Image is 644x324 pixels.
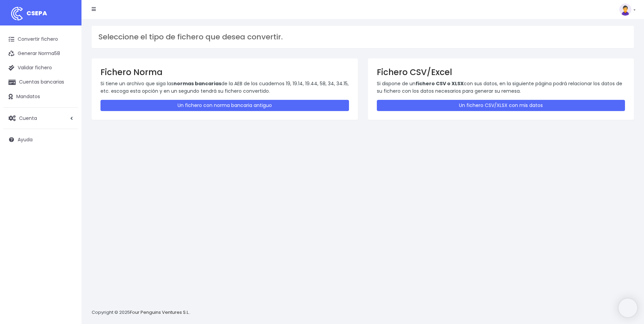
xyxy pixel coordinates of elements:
p: Copyright © 2025 . [92,309,190,316]
a: Convertir fichero [3,32,78,47]
a: Generar Norma58 [3,47,78,61]
a: Ayuda [3,132,78,147]
a: Validar fichero [3,61,78,75]
span: CSEPA [26,9,47,17]
p: Si tiene un archivo que siga las de la AEB de los cuadernos 19, 19.14, 19.44, 58, 34, 34.15, etc.... [100,80,349,95]
a: Cuenta [3,111,78,125]
strong: fichero CSV o XLSX [416,80,464,87]
a: Un fichero con norma bancaria antiguo [100,100,349,111]
h3: Fichero Norma [100,67,349,77]
img: profile [619,3,631,16]
h3: Fichero CSV/Excel [377,67,625,77]
strong: normas bancarias [173,80,221,87]
a: Cuentas bancarias [3,75,78,89]
span: Cuenta [19,114,37,121]
a: Four Penguins Ventures S.L. [130,309,189,316]
img: logo [8,5,25,22]
a: Mandatos [3,90,78,104]
span: Ayuda [18,136,33,143]
a: Un fichero CSV/XLSX con mis datos [377,100,625,111]
h3: Seleccione el tipo de fichero que desea convertir. [98,33,627,41]
p: Si dispone de un con sus datos, en la siguiente página podrá relacionar los datos de su fichero c... [377,80,625,95]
